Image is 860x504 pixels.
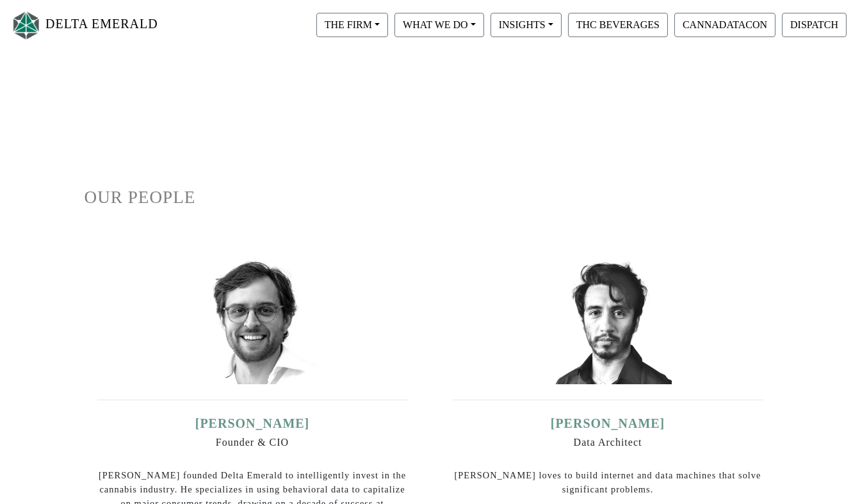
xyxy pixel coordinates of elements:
[779,19,850,29] a: DISPATCH
[551,416,665,430] a: [PERSON_NAME]
[188,256,316,384] img: ian
[10,5,158,45] a: DELTA EMERALD
[453,469,763,496] p: [PERSON_NAME] loves to build internet and data machines that solve significant problems.
[316,13,388,37] button: THE FIRM
[85,187,776,208] h1: OUR PEOPLE
[565,19,671,29] a: THC BEVERAGES
[491,13,562,37] button: INSIGHTS
[195,416,310,430] a: [PERSON_NAME]
[671,19,779,29] a: CANNADATACON
[568,13,668,37] button: THC BEVERAGES
[782,13,847,37] button: DISPATCH
[394,13,484,37] button: WHAT WE DO
[10,8,42,42] img: Logo
[544,256,672,384] img: david
[674,13,775,37] button: CANNADATACON
[97,436,408,448] h6: Founder & CIO
[453,436,763,448] h6: Data Architect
